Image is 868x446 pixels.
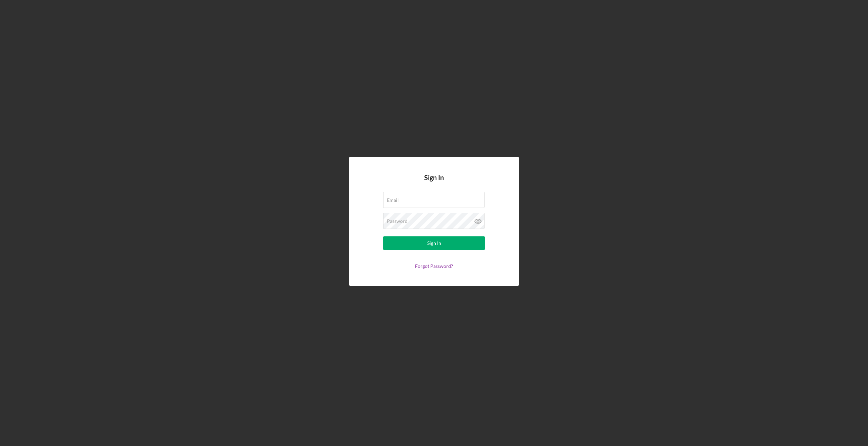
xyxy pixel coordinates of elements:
[383,236,485,250] button: Sign In
[387,197,399,203] label: Email
[415,263,453,269] a: Forgot Password?
[427,236,441,250] div: Sign In
[387,218,408,224] label: Password
[424,174,444,192] h4: Sign In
